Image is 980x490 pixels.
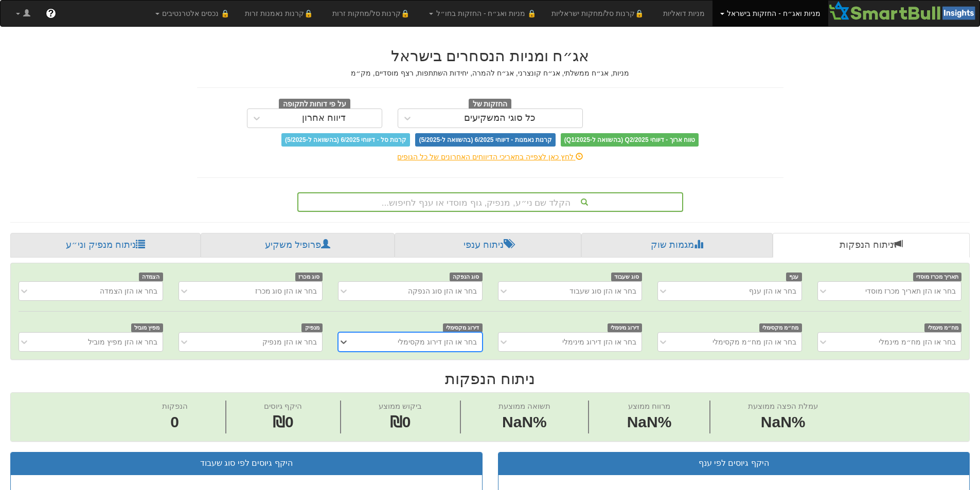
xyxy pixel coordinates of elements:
[273,413,294,430] span: ₪0
[325,1,421,26] a: 🔒קרנות סל/מחקות זרות
[189,152,791,162] div: לחץ כאן לצפייה בתאריכי הדיווחים האחרונים של כל הגופים
[88,337,157,347] div: בחר או הזן מפיץ מוביל
[865,286,956,296] div: בחר או הזן תאריך מכרז מוסדי
[10,233,201,258] a: ניתוח מנפיק וני״ע
[162,411,188,433] span: 0
[498,411,550,433] span: NaN%
[295,273,323,281] span: סוג מכרז
[581,233,772,258] a: מגמות שוק
[749,286,796,296] div: בחר או הזן ענף
[655,1,712,26] a: מניות דואליות
[148,1,238,26] a: 🔒 נכסים אלטרנטיבים
[197,69,783,77] h5: מניות, אג״ח ממשלתי, אג״ח קונצרני, אג״ח להמרה, יחידות השתתפות, רצף מוסדיים, מק״מ
[561,133,699,147] span: טווח ארוך - דיווחי Q2/2025 (בהשוואה ל-Q1/2025)
[608,323,643,332] span: דירוג מינימלי
[301,323,323,332] span: מנפיק
[569,286,636,296] div: בחר או הזן סוג שעבוד
[773,233,970,258] a: ניתוח הנפקות
[611,273,643,281] span: סוג שעבוד
[201,233,394,258] a: פרופיל משקיע
[264,402,302,410] span: היקף גיוסים
[131,323,163,332] span: מפיץ מוביל
[759,323,802,332] span: מח״מ מקסימלי
[38,1,64,26] a: ?
[786,273,802,281] span: ענף
[298,193,682,211] div: הקלד שם ני״ע, מנפיק, גוף מוסדי או ענף לחיפוש...
[464,113,536,123] div: כל סוגי המשקיעים
[279,99,350,110] span: על פי דוחות לתקופה
[262,337,317,347] div: בחר או הזן מנפיק
[748,411,818,433] span: NaN%
[627,411,672,433] span: NaN%
[237,1,325,26] a: 🔒קרנות נאמנות זרות
[10,370,970,387] h2: ניתוח הנפקות
[379,402,422,410] span: ביקוש ממוצע
[398,337,477,347] div: בחר או הזן דירוג מקסימלי
[712,1,828,26] a: מניות ואג״ח - החזקות בישראל
[415,133,555,147] span: קרנות נאמנות - דיווחי 6/2025 (בהשוואה ל-5/2025)
[255,286,317,296] div: בחר או הזן סוג מכרז
[48,8,54,19] span: ?
[544,1,655,26] a: 🔒קרנות סל/מחקות ישראליות
[628,402,670,410] span: מרווח ממוצע
[712,337,796,347] div: בחר או הזן מח״מ מקסימלי
[390,413,411,430] span: ₪0
[924,323,961,332] span: מח״מ מינמלי
[562,337,636,347] div: בחר או הזן דירוג מינימלי
[469,99,512,110] span: החזקות של
[408,286,477,296] div: בחר או הזן סוג הנפקה
[421,1,544,26] a: 🔒 מניות ואג״ח - החזקות בחו״ל
[879,337,956,347] div: בחר או הזן מח״מ מינמלי
[828,1,979,21] img: Smartbull
[506,458,962,469] div: היקף גיוסים לפי ענף
[281,133,410,147] span: קרנות סל - דיווחי 6/2025 (בהשוואה ל-5/2025)
[302,113,346,123] div: דיווח אחרון
[450,273,483,281] span: סוג הנפקה
[498,402,550,410] span: תשואה ממוצעת
[913,273,961,281] span: תאריך מכרז מוסדי
[100,286,157,296] div: בחר או הזן הצמדה
[162,402,188,410] span: הנפקות
[139,273,163,281] span: הצמדה
[19,458,474,469] div: היקף גיוסים לפי סוג שעבוד
[395,233,581,258] a: ניתוח ענפי
[197,47,783,64] h2: אג״ח ומניות הנסחרים בישראל
[748,402,818,410] span: עמלת הפצה ממוצעת
[443,323,483,332] span: דירוג מקסימלי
